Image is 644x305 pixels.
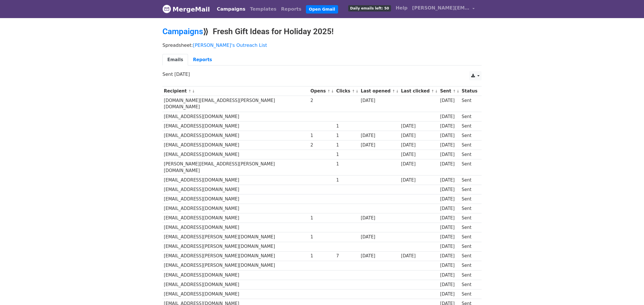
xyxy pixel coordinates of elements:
[440,161,459,167] div: [DATE]
[336,142,358,148] div: 1
[346,2,393,14] a: Daily emails left: 50
[456,89,459,93] a: ↓
[162,223,309,232] td: [EMAIL_ADDRESS][DOMAIN_NAME]
[336,123,358,130] div: 1
[193,43,267,48] a: [PERSON_NAME]'s Outreach List
[460,289,479,299] td: Sent
[162,232,309,242] td: [EMAIL_ADDRESS][PERSON_NAME][DOMAIN_NAME]
[355,89,359,93] a: ↓
[248,3,279,15] a: Templates
[306,5,338,13] a: Open Gmail
[162,175,309,185] td: [EMAIL_ADDRESS][DOMAIN_NAME]
[440,262,459,269] div: [DATE]
[162,3,210,15] a: MergeMail
[440,177,459,184] div: [DATE]
[453,89,456,93] a: ↑
[162,27,203,36] a: Campaigns
[331,89,334,93] a: ↓
[412,5,469,11] span: [PERSON_NAME][EMAIL_ADDRESS][PERSON_NAME][DOMAIN_NAME]
[162,96,309,112] td: [DOMAIN_NAME][EMAIL_ADDRESS][PERSON_NAME][DOMAIN_NAME]
[401,161,437,167] div: [DATE]
[162,204,309,213] td: [EMAIL_ADDRESS][DOMAIN_NAME]
[162,131,309,140] td: [EMAIL_ADDRESS][DOMAIN_NAME]
[392,89,395,93] a: ↑
[348,5,391,11] span: Daily emails left: 50
[460,86,479,96] th: Status
[400,86,439,96] th: Last clicked
[162,150,309,159] td: [EMAIL_ADDRESS][DOMAIN_NAME]
[162,86,309,96] th: Recipient
[361,132,398,139] div: [DATE]
[440,132,459,139] div: [DATE]
[440,224,459,231] div: [DATE]
[279,3,304,15] a: Reports
[310,215,333,221] div: 1
[439,86,460,96] th: Sent
[162,185,309,194] td: [EMAIL_ADDRESS][DOMAIN_NAME]
[162,54,188,66] a: Emails
[309,86,335,96] th: Opens
[352,89,355,93] a: ↑
[440,272,459,279] div: [DATE]
[192,89,195,93] a: ↓
[401,177,437,184] div: [DATE]
[162,112,309,121] td: [EMAIL_ADDRESS][DOMAIN_NAME]
[162,5,171,13] img: MergeMail logo
[440,205,459,212] div: [DATE]
[440,291,459,298] div: [DATE]
[435,89,438,93] a: ↓
[460,112,479,121] td: Sent
[162,71,482,77] p: Sent [DATE]
[401,151,437,158] div: [DATE]
[162,270,309,280] td: [EMAIL_ADDRESS][DOMAIN_NAME]
[393,2,410,14] a: Help
[361,234,398,240] div: [DATE]
[310,142,333,148] div: 2
[440,113,459,120] div: [DATE]
[335,86,359,96] th: Clicks
[162,194,309,204] td: [EMAIL_ADDRESS][DOMAIN_NAME]
[310,253,333,259] div: 1
[460,175,479,185] td: Sent
[361,142,398,148] div: [DATE]
[162,242,309,251] td: [EMAIL_ADDRESS][PERSON_NAME][DOMAIN_NAME]
[396,89,399,93] a: ↓
[336,177,358,184] div: 1
[460,223,479,232] td: Sent
[361,215,398,221] div: [DATE]
[361,253,398,259] div: [DATE]
[188,54,217,66] a: Reports
[440,97,459,104] div: [DATE]
[401,123,437,130] div: [DATE]
[440,123,459,130] div: [DATE]
[188,89,191,93] a: ↑
[460,251,479,261] td: Sent
[162,251,309,261] td: [EMAIL_ADDRESS][PERSON_NAME][DOMAIN_NAME]
[440,234,459,240] div: [DATE]
[460,242,479,251] td: Sent
[162,213,309,223] td: [EMAIL_ADDRESS][DOMAIN_NAME]
[310,97,333,104] div: 2
[460,185,479,194] td: Sent
[460,213,479,223] td: Sent
[440,196,459,202] div: [DATE]
[460,204,479,213] td: Sent
[401,253,437,259] div: [DATE]
[460,140,479,150] td: Sent
[460,150,479,159] td: Sent
[401,142,437,148] div: [DATE]
[336,161,358,167] div: 1
[440,281,459,288] div: [DATE]
[336,253,358,259] div: 7
[336,132,358,139] div: 1
[460,270,479,280] td: Sent
[162,27,482,36] h2: ⟫ Fresh Gift Ideas for Holiday 2025!
[460,261,479,270] td: Sent
[359,86,400,96] th: Last opened
[162,280,309,289] td: [EMAIL_ADDRESS][DOMAIN_NAME]
[214,3,248,15] a: Campaigns
[410,2,477,16] a: [PERSON_NAME][EMAIL_ADDRESS][PERSON_NAME][DOMAIN_NAME]
[162,289,309,299] td: [EMAIL_ADDRESS][DOMAIN_NAME]
[460,121,479,131] td: Sent
[310,132,333,139] div: 1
